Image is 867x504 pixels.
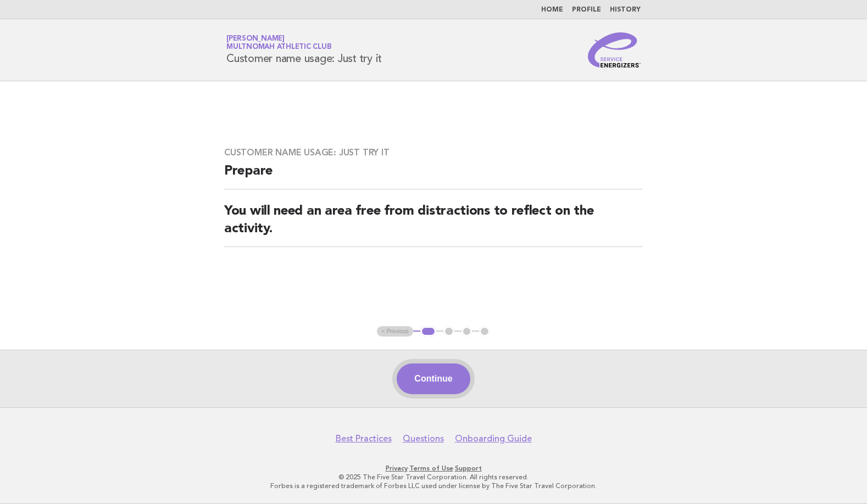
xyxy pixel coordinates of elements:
a: Privacy [386,464,408,472]
p: © 2025 The Five Star Travel Corporation. All rights reserved. [97,473,770,481]
a: Support [455,464,482,472]
a: History [610,7,641,13]
a: Home [541,7,563,13]
h3: Customer name usage: Just try it [224,147,643,158]
a: Profile [572,7,601,13]
h1: Customer name usage: Just try it [226,36,382,64]
span: Multnomah Athletic Club [226,44,331,51]
a: [PERSON_NAME]Multnomah Athletic Club [226,35,331,51]
h2: Prepare [224,163,643,189]
a: Questions [403,433,444,444]
h2: You will need an area free from distractions to reflect on the activity. [224,203,643,247]
a: Onboarding Guide [455,433,532,444]
p: Forbes is a registered trademark of Forbes LLC used under license by The Five Star Travel Corpora... [97,481,770,490]
button: 1 [420,326,436,337]
img: Service Energizers [588,32,641,68]
a: Terms of Use [409,464,453,472]
button: Continue [397,363,470,394]
p: · · [97,464,770,473]
a: Best Practices [336,433,392,444]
